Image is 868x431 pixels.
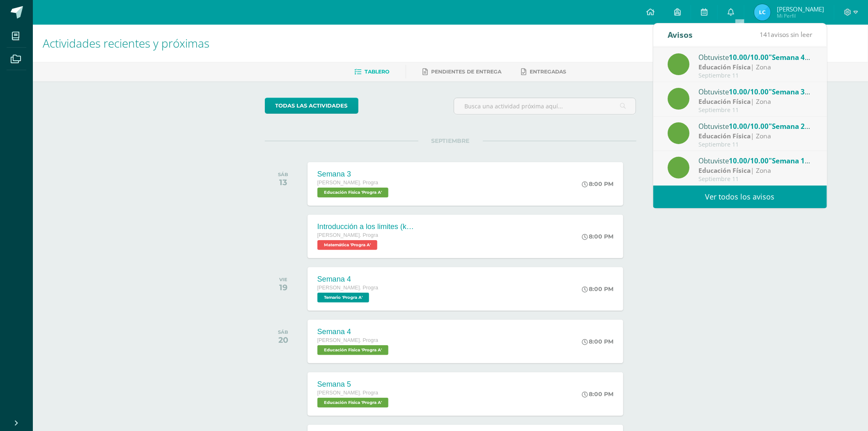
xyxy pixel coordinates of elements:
span: 141 [760,30,771,39]
div: 19 [279,282,287,292]
div: SÁB [278,172,288,177]
div: Obtuviste en [698,86,813,97]
div: 8:00 PM [582,338,613,345]
span: Tablero [365,69,389,75]
span: 10.00/10.00 [729,87,769,96]
a: Pendientes de entrega [423,65,501,78]
div: SÁB [278,329,288,335]
div: 8:00 PM [582,285,613,293]
span: "Semana 2" [769,122,810,131]
div: VIE [279,277,287,282]
span: [PERSON_NAME] [777,5,824,13]
div: Septiembre 11 [698,72,813,79]
span: Matemática 'Progra A' [317,240,377,250]
input: Busca una actividad próxima aquí... [454,98,636,114]
span: SEPTIEMBRE [418,137,483,144]
div: Septiembre 11 [698,176,813,183]
a: Ver todos los avisos [653,186,827,208]
span: Educación Física 'Progra A' [317,398,388,408]
span: avisos sin leer [760,30,813,39]
strong: Educación Física [698,97,751,106]
div: Obtuviste en [698,121,813,131]
img: 7b61c6845b81ebf931e2d334edca1b6f.png [754,4,771,21]
span: [PERSON_NAME]. Progra [317,180,378,186]
div: Septiembre 11 [698,107,813,114]
div: Introducción a los limites (khan) [317,222,416,231]
a: Tablero [354,65,389,78]
div: Avisos [668,23,693,46]
div: Semana 4 [317,328,390,336]
strong: Educación Física [698,131,751,140]
a: todas las Actividades [265,98,358,114]
span: [PERSON_NAME]. Progra [317,232,378,238]
div: Obtuviste en [698,155,813,166]
span: [PERSON_NAME]. Progra [317,285,378,291]
span: "Semana 1" [769,156,810,165]
div: | Zona [698,131,813,141]
span: 10.00/10.00 [729,156,769,165]
span: 10.00/10.00 [729,122,769,131]
div: | Zona [698,166,813,175]
div: Septiembre 11 [698,141,813,148]
span: Mi Perfil [777,12,824,19]
span: Entregadas [530,69,566,75]
div: Obtuviste en [698,52,813,62]
strong: Educación Física [698,166,751,175]
span: Educación Física 'Progra A' [317,188,388,197]
span: "Semana 4" [769,53,810,62]
div: Semana 3 [317,170,390,179]
strong: Educación Física [698,62,751,71]
div: | Zona [698,97,813,106]
div: | Zona [698,62,813,72]
span: Educación Física 'Progra A' [317,345,388,355]
span: "Semana 3" [769,87,810,96]
div: 8:00 PM [582,233,613,240]
span: 10.00/10.00 [729,53,769,62]
span: [PERSON_NAME]. Progra [317,337,378,343]
span: Actividades recientes y próximas [43,35,209,51]
div: 20 [278,335,288,345]
div: 8:00 PM [582,390,613,398]
div: Semana 5 [317,380,390,389]
span: Pendientes de entrega [431,69,501,75]
div: 8:00 PM [582,180,613,188]
a: Entregadas [521,65,566,78]
div: 13 [278,177,288,187]
span: [PERSON_NAME]. Progra [317,390,378,396]
div: Semana 4 [317,275,378,284]
span: Temario 'Progra A' [317,293,369,303]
